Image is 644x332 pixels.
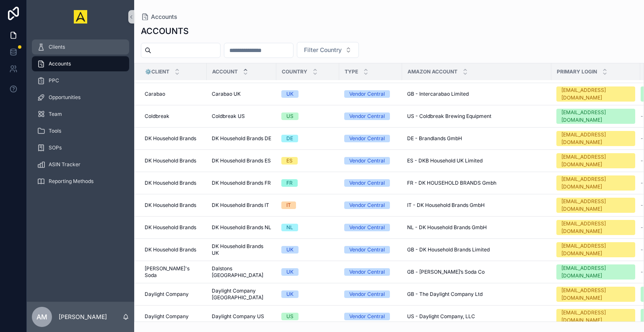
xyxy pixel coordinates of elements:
[349,179,385,187] div: Vendor Central
[407,135,462,142] span: DE - Brandlands GmbH
[349,246,385,254] div: Vendor Central
[32,56,129,71] a: Accounts
[145,135,196,142] span: DK Household Brands
[407,291,483,298] span: GB - The Daylight Company Ltd
[49,94,80,101] span: Opportunities
[145,157,196,164] span: DK Household Brands
[349,290,385,298] div: Vendor Central
[145,224,196,231] span: DK Household Brands
[49,111,62,118] span: Team
[561,242,630,257] div: [EMAIL_ADDRESS][DOMAIN_NAME]
[32,90,129,105] a: Opportunities
[212,265,271,279] span: Dalstons [GEOGRAPHIC_DATA]
[32,174,129,189] a: Reporting Methods
[32,123,129,139] a: Tools
[349,157,385,165] div: Vendor Central
[286,179,293,187] div: FR
[561,309,630,324] div: [EMAIL_ADDRESS][DOMAIN_NAME]
[286,290,293,298] div: UK
[286,135,293,142] div: DE
[349,313,385,320] div: Vendor Central
[286,268,293,276] div: UK
[27,34,134,200] div: scrollable content
[561,153,630,168] div: [EMAIL_ADDRESS][DOMAIN_NAME]
[407,157,483,164] span: ES - DKB Household UK Limited
[349,90,385,98] div: Vendor Central
[561,109,630,124] div: [EMAIL_ADDRESS][DOMAIN_NAME]
[145,246,196,253] span: DK Household Brands
[32,157,129,172] a: ASIN Tracker
[36,312,47,322] span: AM
[286,246,293,254] div: UK
[32,107,129,122] a: Team
[145,202,196,209] span: DK Household Brands
[407,91,469,97] span: GB - Intercarabao Limited
[212,313,264,320] span: Daylight Company US
[349,201,385,209] div: Vendor Central
[212,288,271,301] span: Daylight Company [GEOGRAPHIC_DATA]
[304,46,342,54] span: Filter Country
[145,265,202,279] span: [PERSON_NAME]'s Soda
[561,86,630,102] div: [EMAIL_ADDRESS][DOMAIN_NAME]
[286,90,293,98] div: UK
[145,180,196,186] span: DK Household Brands
[286,201,291,209] div: IT
[286,112,293,120] div: US
[49,161,80,168] span: ASIN Tracker
[407,313,475,320] span: US - Daylight Company, LLC
[49,60,71,67] span: Accounts
[407,224,487,231] span: NL - DK Household Brands GmbH
[212,135,271,142] span: DK Household Brands DE
[212,91,241,97] span: Carabao UK
[408,68,457,75] span: Amazon Account
[32,73,129,88] a: PPC
[212,224,271,231] span: DK Household Brands NL
[32,140,129,155] a: SOPs
[212,157,271,164] span: DK Household Brands ES
[286,224,293,231] div: NL
[349,112,385,120] div: Vendor Central
[145,113,169,120] span: Coldbreak
[212,202,269,209] span: DK Household Brands IT
[561,198,630,213] div: [EMAIL_ADDRESS][DOMAIN_NAME]
[349,268,385,276] div: Vendor Central
[49,178,93,185] span: Reporting Methods
[407,246,490,253] span: GB - DK Household Brands Limited
[561,287,630,302] div: [EMAIL_ADDRESS][DOMAIN_NAME]
[561,264,630,280] div: [EMAIL_ADDRESS][DOMAIN_NAME]
[145,91,165,97] span: Carabao
[59,313,107,321] p: [PERSON_NAME]
[349,135,385,142] div: Vendor Central
[407,202,485,209] span: IT - DK Household Brands GmbH
[212,180,271,186] span: DK Household Brands FR
[32,39,129,55] a: Clients
[212,68,238,75] span: Account
[349,224,385,231] div: Vendor Central
[561,131,630,146] div: [EMAIL_ADDRESS][DOMAIN_NAME]
[141,25,189,37] h1: ACCOUNTS
[49,144,62,151] span: SOPs
[407,113,491,120] span: US - Coldbreak Brewing Equipment
[407,180,496,186] span: FR - DK HOUSEHOLD BRANDS Gmbh
[557,68,597,75] span: Primary Login
[286,313,293,320] div: US
[145,68,169,75] span: ⚙️Client
[145,313,189,320] span: Daylight Company
[212,113,245,120] span: Coldbreak US
[561,220,630,235] div: [EMAIL_ADDRESS][DOMAIN_NAME]
[49,77,59,84] span: PPC
[407,269,485,275] span: GB - [PERSON_NAME]’s Soda Co
[145,291,189,298] span: Daylight Company
[212,243,271,256] span: DK Household Brands UK
[561,175,630,191] div: [EMAIL_ADDRESS][DOMAIN_NAME]
[49,44,65,50] span: Clients
[151,13,177,21] span: Accounts
[286,157,293,165] div: ES
[282,68,307,75] span: Country
[49,128,61,134] span: Tools
[141,13,177,21] a: Accounts
[345,68,358,75] span: Type
[297,42,359,58] button: Select Button
[74,10,87,24] img: App logo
